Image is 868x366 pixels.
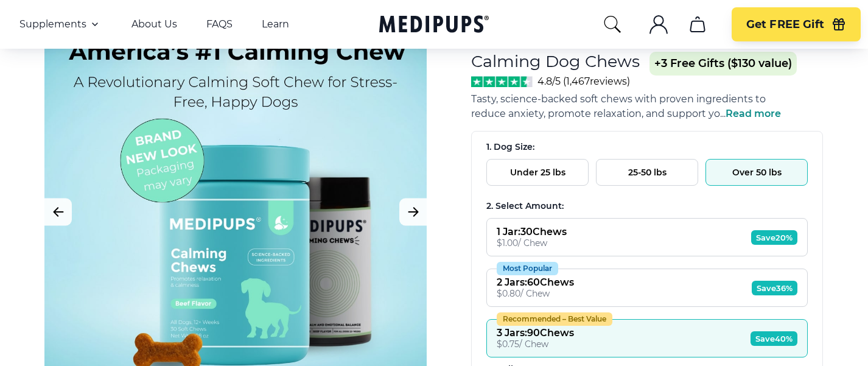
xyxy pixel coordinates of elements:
div: 1 Jar : 30 Chews [497,226,567,238]
span: Get FREE Gift [746,18,824,32]
button: cart [683,10,712,39]
div: 1. Dog Size: [486,141,808,153]
button: account [644,10,673,39]
span: 4.8/5 ( 1,467 reviews) [537,76,630,87]
span: Tasty, science-backed soft chews with proven ingredients to [471,93,766,105]
button: Previous Image [44,199,72,226]
button: Most Popular2 Jars:60Chews$0.80/ ChewSave36% [486,269,808,307]
span: reduce anxiety, promote relaxation, and support yo [471,108,720,119]
a: About Us [131,18,177,30]
span: Save 20% [751,230,797,245]
div: Recommended – Best Value [497,312,612,326]
button: 1 Jar:30Chews$1.00/ ChewSave20% [486,218,808,256]
button: Get FREE Gift [732,7,861,41]
a: FAQS [206,18,233,30]
span: Save 40% [751,331,797,346]
button: Over 50 lbs [705,159,808,186]
div: $ 0.75 / Chew [497,339,574,350]
span: Save 36% [752,281,797,295]
button: search [603,15,622,34]
div: $ 1.00 / Chew [497,238,567,248]
button: Under 25 lbs [486,159,589,186]
div: $ 0.80 / Chew [497,288,574,299]
span: Supplements [19,18,86,30]
span: Read more [726,108,781,119]
button: Next Image [399,199,427,226]
span: +3 Free Gifts ($130 value) [649,52,797,76]
button: 25-50 lbs [596,159,698,186]
button: Recommended – Best Value3 Jars:90Chews$0.75/ ChewSave40% [486,319,808,357]
button: Supplements [19,17,102,32]
img: Stars - 4.8 [471,76,533,87]
a: Learn [262,18,289,30]
h1: Calming Dog Chews [471,51,640,71]
div: 2 Jars : 60 Chews [497,276,574,288]
a: Medipups [379,13,489,38]
div: 2. Select Amount: [486,200,808,212]
div: 3 Jars : 90 Chews [497,327,574,339]
div: Most Popular [497,262,558,275]
span: ... [720,108,781,119]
